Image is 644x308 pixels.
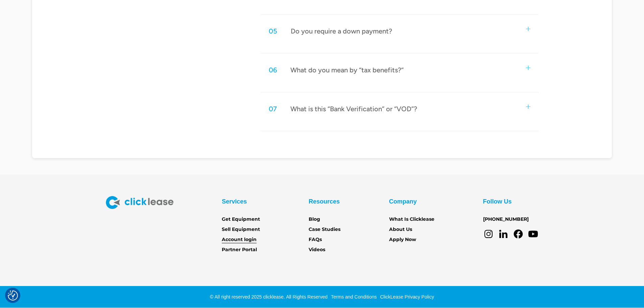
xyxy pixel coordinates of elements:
div: Follow Us [483,196,512,207]
img: small plus [526,27,530,31]
div: What is this “Bank Verification” or “VOD”? [290,104,417,113]
a: Apply Now [389,236,416,243]
div: Services [222,196,247,207]
a: Case Studies [309,226,340,233]
div: © All right reserved 2025 clicklease. All Rights Reserved [210,293,328,300]
img: Clicklease logo [106,196,173,209]
a: What Is Clicklease [389,216,434,223]
a: Blog [309,216,320,223]
div: What do you mean by “tax benefits?” [290,66,404,74]
a: ClickLease Privacy Policy [378,294,434,300]
a: About Us [389,226,412,233]
div: Do you require a down payment? [291,27,392,35]
a: Get Equipment [222,216,260,223]
a: FAQs [309,236,322,243]
div: Company [389,196,417,207]
a: Terms and Conditions [329,294,377,300]
a: Sell Equipment [222,226,260,233]
img: small plus [526,104,530,109]
div: 05 [269,27,277,35]
a: [PHONE_NUMBER] [483,216,529,223]
img: Revisit consent button [8,290,18,301]
a: Videos [309,246,325,254]
div: 07 [269,104,277,113]
a: Account login [222,236,257,243]
a: Partner Portal [222,246,257,254]
div: 06 [269,66,277,74]
img: small plus [526,66,530,70]
button: Consent Preferences [8,290,18,301]
div: Resources [309,196,340,207]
